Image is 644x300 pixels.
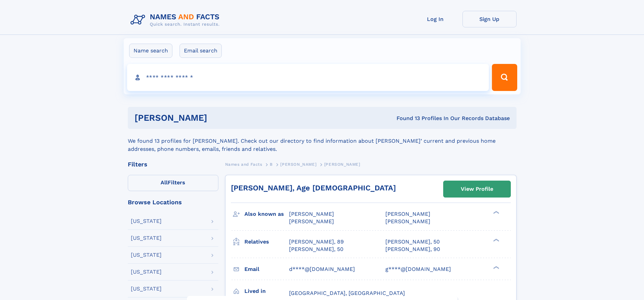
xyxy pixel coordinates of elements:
[135,114,302,122] h1: [PERSON_NAME]
[289,246,343,253] a: [PERSON_NAME], 50
[244,236,289,248] h3: Relatives
[128,129,517,153] div: We found 13 profiles for [PERSON_NAME]. Check out our directory to find information about [PERSON...
[385,238,440,246] a: [PERSON_NAME], 50
[128,175,218,191] label: Filters
[180,44,222,58] label: Email search
[461,181,493,197] div: View Profile
[289,238,344,246] a: [PERSON_NAME], 89
[244,208,289,220] h3: Also known as
[385,218,430,225] span: [PERSON_NAME]
[128,161,218,167] div: Filters
[161,179,168,186] span: All
[131,218,162,224] div: [US_STATE]
[280,160,316,168] a: [PERSON_NAME]
[385,246,440,253] a: [PERSON_NAME], 90
[270,162,273,167] span: B
[131,269,162,275] div: [US_STATE]
[231,184,396,192] a: [PERSON_NAME], Age [DEMOGRAPHIC_DATA]
[289,218,334,225] span: [PERSON_NAME]
[492,64,517,91] button: Search Button
[492,210,500,215] div: ❯
[131,286,162,292] div: [US_STATE]
[131,252,162,258] div: [US_STATE]
[244,263,289,275] h3: Email
[492,265,500,270] div: ❯
[324,162,360,167] span: [PERSON_NAME]
[280,162,316,167] span: [PERSON_NAME]
[127,64,489,91] input: search input
[492,238,500,242] div: ❯
[128,199,218,205] div: Browse Locations
[289,290,405,296] span: [GEOGRAPHIC_DATA], [GEOGRAPHIC_DATA]
[128,11,225,29] img: Logo Names and Facts
[385,211,430,217] span: [PERSON_NAME]
[302,115,510,122] div: Found 13 Profiles In Our Records Database
[408,11,462,27] a: Log In
[244,285,289,297] h3: Lived in
[289,211,334,217] span: [PERSON_NAME]
[270,160,273,168] a: B
[462,11,517,27] a: Sign Up
[225,160,262,168] a: Names and Facts
[444,181,510,197] a: View Profile
[131,235,162,241] div: [US_STATE]
[129,44,172,58] label: Name search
